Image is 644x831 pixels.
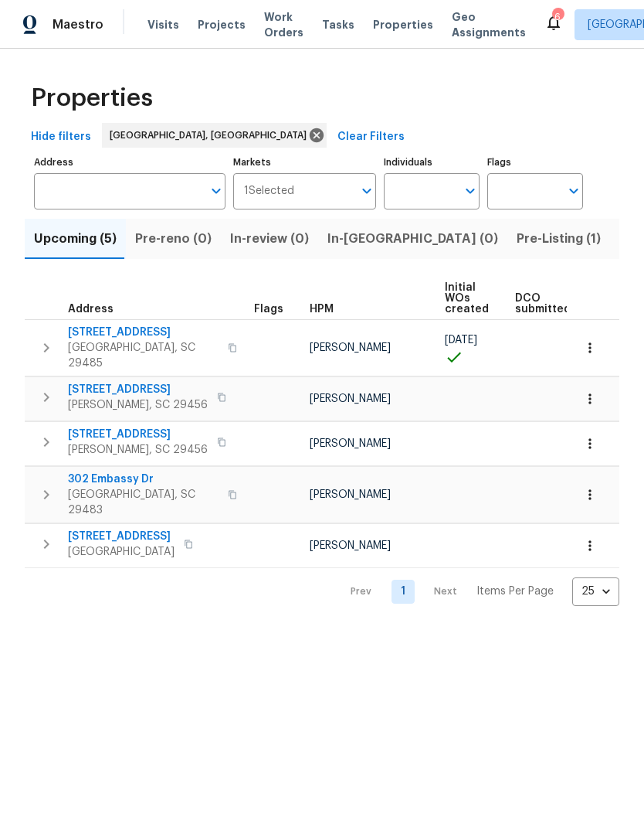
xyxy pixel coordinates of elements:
[356,180,378,202] button: Open
[445,282,489,315] span: Initial WOs created
[476,584,554,599] p: Items Per Page
[310,540,391,551] span: [PERSON_NAME]
[205,180,227,202] button: Open
[68,304,114,315] span: Address
[310,489,391,500] span: [PERSON_NAME]
[31,90,153,106] span: Properties
[110,128,313,143] span: [GEOGRAPHIC_DATA], [GEOGRAPHIC_DATA]
[31,128,91,147] span: Hide filters
[327,228,498,250] span: In-[GEOGRAPHIC_DATA] (0)
[68,325,219,340] span: [STREET_ADDRESS]
[384,158,480,167] label: Individuals
[572,571,619,611] div: 25
[68,397,208,413] span: [PERSON_NAME], SC 29456
[34,158,225,167] label: Address
[336,577,619,606] nav: Pagination Navigation
[310,393,391,404] span: [PERSON_NAME]
[25,123,97,152] button: Hide filters
[230,228,309,250] span: In-review (0)
[244,185,294,198] span: 1 Selected
[452,9,526,40] span: Geo Assignments
[68,382,208,397] span: [STREET_ADDRESS]
[102,123,327,148] div: [GEOGRAPHIC_DATA], [GEOGRAPHIC_DATA]
[264,9,303,40] span: Work Orders
[445,335,477,346] span: [DATE]
[337,128,405,147] span: Clear Filters
[391,580,415,604] a: Goto page 1
[515,293,571,315] span: DCO submitted
[147,17,179,32] span: Visits
[517,228,601,250] span: Pre-Listing (1)
[373,17,433,32] span: Properties
[53,17,103,32] span: Maestro
[68,529,175,544] span: [STREET_ADDRESS]
[233,158,377,167] label: Markets
[68,544,175,560] span: [GEOGRAPHIC_DATA]
[563,180,585,202] button: Open
[34,228,117,250] span: Upcoming (5)
[68,340,219,371] span: [GEOGRAPHIC_DATA], SC 29485
[68,442,208,458] span: [PERSON_NAME], SC 29456
[487,158,583,167] label: Flags
[331,123,411,152] button: Clear Filters
[322,19,354,30] span: Tasks
[68,487,219,518] span: [GEOGRAPHIC_DATA], SC 29483
[254,304,283,315] span: Flags
[68,427,208,442] span: [STREET_ADDRESS]
[459,180,481,202] button: Open
[310,342,391,353] span: [PERSON_NAME]
[310,438,391,449] span: [PERSON_NAME]
[310,304,334,315] span: HPM
[135,228,212,250] span: Pre-reno (0)
[552,9,563,25] div: 6
[198,17,246,32] span: Projects
[68,472,219,487] span: 302 Embassy Dr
